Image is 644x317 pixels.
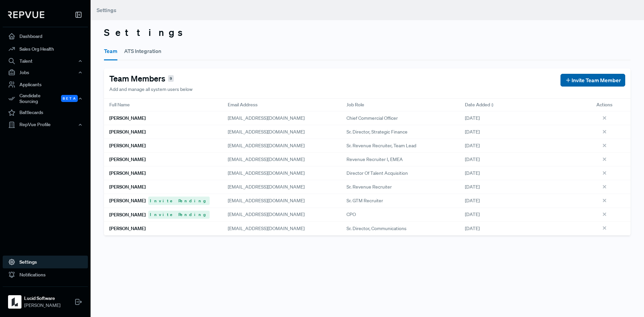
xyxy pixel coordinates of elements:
h6: [PERSON_NAME] [109,157,146,162]
div: [DATE] [460,111,578,125]
span: Director of Talent Acquisition [346,170,408,177]
span: [EMAIL_ADDRESS][DOMAIN_NAME] [228,156,305,162]
p: Add and manage all system users below [109,86,193,93]
img: RepVue [8,11,44,18]
span: Settings [97,7,116,13]
h6: [PERSON_NAME] [109,143,146,149]
span: Invite Pending [148,211,210,219]
span: [EMAIL_ADDRESS][DOMAIN_NAME] [228,198,305,204]
span: [PERSON_NAME] [24,302,60,309]
span: Date Added [465,101,490,108]
div: [DATE] [460,208,578,222]
a: Lucid SoftwareLucid Software[PERSON_NAME] [3,286,88,312]
span: [EMAIL_ADDRESS][DOMAIN_NAME] [228,129,305,135]
div: [DATE] [460,166,578,180]
span: Beta [61,95,78,102]
a: Battlecards [3,106,88,119]
span: Sr. Revenue Recruiter [346,183,392,191]
span: Sr. Director, Communications [346,225,407,232]
span: [EMAIL_ADDRESS][DOMAIN_NAME] [228,184,305,190]
button: Invite Team Member [560,74,625,87]
h6: [PERSON_NAME] [109,129,146,135]
div: [DATE] [460,153,578,166]
div: [DATE] [460,139,578,153]
div: Candidate Sourcing [3,91,88,106]
button: Team [104,42,117,60]
span: Revenue Recruiter I, EMEA [346,156,403,163]
span: Full Name [109,101,130,108]
h6: [PERSON_NAME] [109,198,146,204]
div: [DATE] [460,194,578,208]
button: Candidate Sourcing Beta [3,91,88,106]
a: Settings [3,256,88,268]
span: Invite Team Member [572,76,621,84]
h6: [PERSON_NAME] [109,115,146,121]
h6: [PERSON_NAME] [109,226,146,231]
h4: Team Members [109,74,165,84]
span: CPO [346,211,356,218]
button: Jobs [3,67,88,78]
span: 9 [168,75,174,82]
a: Notifications [3,268,88,281]
a: Sales Org Health [3,43,88,55]
h6: [PERSON_NAME] [109,170,146,176]
span: Actions [596,101,612,108]
span: [EMAIL_ADDRESS][DOMAIN_NAME] [228,211,305,217]
button: RepVue Profile [3,119,88,130]
button: ATS Integration [124,42,161,60]
span: Chief Commercial Officer [346,115,398,122]
span: Email Address [228,101,258,108]
span: [EMAIL_ADDRESS][DOMAIN_NAME] [228,170,305,176]
span: Invite Pending [148,197,210,205]
div: [DATE] [460,180,578,194]
div: [DATE] [460,125,578,139]
h6: [PERSON_NAME] [109,212,146,218]
button: Talent [3,55,88,67]
span: Sr. Director, Strategic Finance [346,128,408,136]
h3: Settings [104,27,631,38]
strong: Lucid Software [24,295,60,302]
span: Sr. Revenue Recruiter, Team Lead [346,142,416,149]
div: [DATE] [460,222,578,235]
h6: [PERSON_NAME] [109,184,146,190]
img: Lucid Software [9,297,20,307]
span: Job Role [346,101,364,108]
span: [EMAIL_ADDRESS][DOMAIN_NAME] [228,143,305,149]
span: [EMAIL_ADDRESS][DOMAIN_NAME] [228,225,305,231]
span: [EMAIL_ADDRESS][DOMAIN_NAME] [228,115,305,121]
div: Toggle SortBy [460,99,578,111]
a: Dashboard [3,30,88,43]
a: Applicants [3,78,88,91]
span: Sr. GTM Recruiter [346,197,383,204]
